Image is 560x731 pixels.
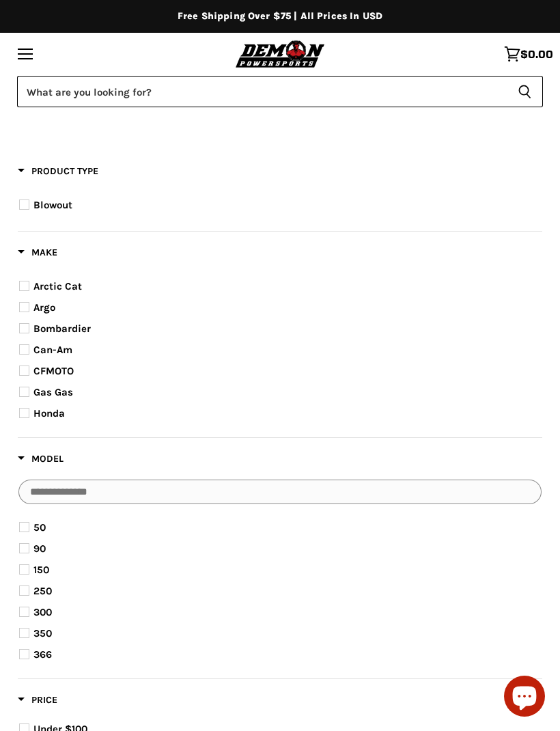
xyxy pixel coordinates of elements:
[18,247,57,258] span: Make
[33,521,46,534] span: 50
[33,344,72,356] span: Can-Am
[500,676,549,720] inbox-online-store-chat: Shopify online store chat
[33,648,52,661] span: 366
[17,76,507,107] input: Search
[33,365,74,377] span: CFMOTO
[33,585,52,597] span: 250
[520,48,553,60] span: $0.00
[33,301,55,314] span: Argo
[33,386,73,398] span: Gas Gas
[33,564,49,576] span: 150
[33,407,65,419] span: Honda
[18,165,98,182] button: Filter by Product Type
[33,322,91,335] span: Bombardier
[17,76,543,107] form: Product
[33,606,52,618] span: 300
[33,280,82,292] span: Arctic Cat
[18,453,64,465] span: Model
[18,165,98,177] span: Product Type
[233,38,328,69] img: Demon Powersports
[18,694,57,706] span: Price
[18,452,64,469] button: Filter by Model
[18,246,57,263] button: Filter by Make
[33,542,46,555] span: 90
[33,199,72,211] span: Blowout
[18,480,542,504] input: Search Options
[18,693,57,711] button: Filter by Price
[497,39,560,69] a: $0.00
[33,627,52,639] span: 350
[507,76,543,107] button: Search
